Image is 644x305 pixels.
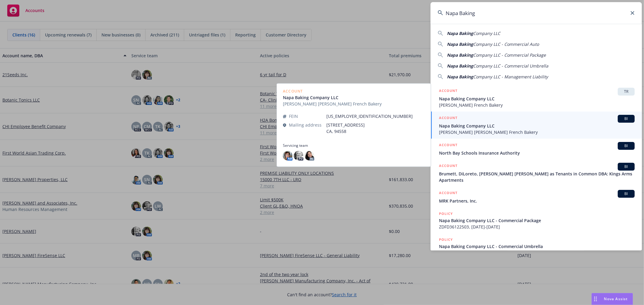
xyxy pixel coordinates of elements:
[439,163,457,170] h5: ACCOUNT
[439,190,457,197] h5: ACCOUNT
[431,207,642,233] a: POLICYNapa Baking Company LLC - Commercial PackageZDFD36122503, [DATE]-[DATE]
[439,102,635,108] span: [PERSON_NAME] French Bakery
[447,41,473,47] span: Napa Baking
[620,89,632,94] span: TR
[439,217,635,224] span: Napa Baking Company LLC - Commercial Package
[431,2,642,24] input: Search...
[473,41,539,47] span: Company LLC - Commercial Auto
[620,143,632,149] span: BI
[447,63,473,69] span: Napa Baking
[620,116,632,121] span: BI
[473,74,548,80] span: Company LLC - Management Liability
[431,159,642,187] a: ACCOUNTBIBrumett, DiLoreto, [PERSON_NAME] [PERSON_NAME] as Tenants in Common DBA: Kings Arms Apar...
[439,115,457,122] h5: ACCOUNT
[620,191,632,197] span: BI
[473,63,548,69] span: Company LLC - Commercial Umbrella
[592,293,599,305] div: Drag to move
[604,296,628,301] span: Nova Assist
[439,224,635,230] span: ZDFD36122503, [DATE]-[DATE]
[431,112,642,139] a: ACCOUNTBINapa Baking Company LLC[PERSON_NAME] [PERSON_NAME] French Bakery
[447,74,473,80] span: Napa Baking
[447,52,473,58] span: Napa Baking
[439,129,635,135] span: [PERSON_NAME] [PERSON_NAME] French Bakery
[431,84,642,112] a: ACCOUNTTRNapa Baking Company LLC[PERSON_NAME] French Bakery
[439,150,635,156] span: North Bay Schools Insurance Authority
[439,211,453,217] h5: POLICY
[473,30,500,36] span: Company LLC
[620,164,632,169] span: BI
[447,30,473,36] span: Napa Baking
[439,198,635,204] span: MRK Partners, Inc.
[431,233,642,259] a: POLICYNapa Baking Company LLC - Commercial UmbrellaUHF H697310 02, [DATE]-[DATE]
[439,123,635,129] span: Napa Baking Company LLC
[439,250,635,256] span: UHF H697310 02, [DATE]-[DATE]
[439,171,635,183] span: Brumett, DiLoreto, [PERSON_NAME] [PERSON_NAME] as Tenants in Common DBA: Kings Arms Apartments
[473,52,546,58] span: Company LLC - Commercial Package
[431,187,642,207] a: ACCOUNTBIMRK Partners, Inc.
[591,293,633,305] button: Nova Assist
[439,237,453,243] h5: POLICY
[439,142,457,149] h5: ACCOUNT
[439,96,635,102] span: Napa Baking Company LLC
[439,243,635,250] span: Napa Baking Company LLC - Commercial Umbrella
[439,88,457,95] h5: ACCOUNT
[431,139,642,159] a: ACCOUNTBINorth Bay Schools Insurance Authority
